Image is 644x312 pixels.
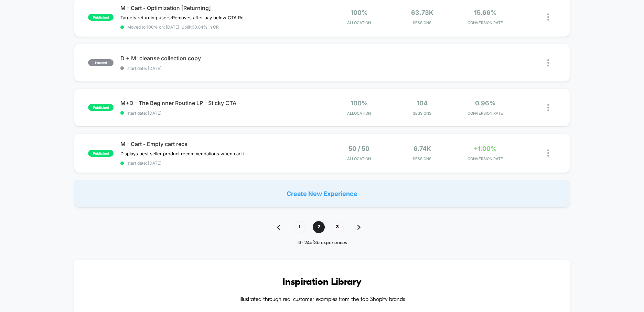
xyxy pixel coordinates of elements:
span: 2 [313,221,325,233]
span: 15.66% [474,9,497,16]
span: M+D - The Beginner Routine LP - Sticky CTA [120,100,322,106]
span: CONVERSION RATE [455,156,515,161]
span: 3 [332,221,344,233]
span: D + M: cleanse collection copy [120,55,322,62]
div: 13 - 24 of 36 experiences [270,240,374,246]
img: close [547,104,549,111]
img: pagination back [277,225,280,230]
span: Allocation [347,20,371,25]
h3: Inspiration Library [95,277,549,288]
span: 50 / 50 [348,145,369,152]
span: Allocation [347,111,371,116]
span: 100% [351,9,368,16]
img: close [547,149,549,157]
img: close [547,13,549,21]
span: 63.73k [411,9,433,16]
span: M - Cart - Empty cart recs [120,141,322,147]
span: Sessions [392,20,452,25]
span: M - Cart - Optimization [Returning] [120,4,322,11]
span: paused [88,59,114,66]
span: 0.96% [475,100,495,107]
span: Moved to 100% on: [DATE] . Uplift: 10.84% in CR [127,24,219,30]
span: +1.00% [474,145,497,152]
span: 1 [294,221,306,233]
span: Allocation [347,156,371,161]
span: Sessions [392,111,452,116]
span: Sessions [392,156,452,161]
span: published [88,150,114,157]
h4: Illustrated through real customer examples from the top Shopify brands [95,297,549,303]
img: pagination forward [357,225,361,230]
span: published [88,104,114,111]
span: start date: [DATE] [120,66,322,71]
span: 104 [417,100,428,107]
img: close [547,59,549,66]
span: published [88,14,114,21]
span: CONVERSION RATE [455,20,515,25]
span: Displays best seller product recommendations when cart is empty. [120,151,248,156]
span: start date: [DATE] [120,160,322,166]
span: Targets returning users:Removes after pay below CTA Removes "shipping and taxes calculated later﻿... [120,15,248,20]
div: Create New Experience [74,180,570,207]
span: CONVERSION RATE [455,111,515,116]
span: 6.74k [414,145,431,152]
span: start date: [DATE] [120,111,322,116]
span: 100% [351,100,368,107]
